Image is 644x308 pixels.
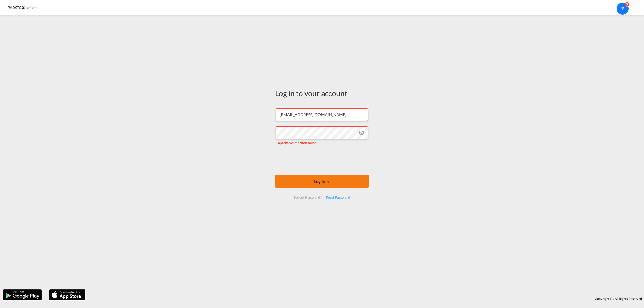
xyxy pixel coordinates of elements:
[324,193,352,202] div: Reset Password
[276,108,368,121] input: Enter email/phone number
[49,289,86,301] img: apple.png
[275,175,369,188] button: LOGIN
[88,294,644,303] div: Copyright © . All Rights Reserved
[358,130,365,136] md-icon: icon-eye-off
[292,193,324,202] div: Forgot Password?
[276,141,317,145] span: Captcha verification failed.
[284,150,360,170] iframe: reCAPTCHA
[2,289,42,301] img: google.png
[275,88,369,98] div: Log in to your account
[8,2,42,13] img: c67187802a5a11ec94275b5db69a26e6.png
